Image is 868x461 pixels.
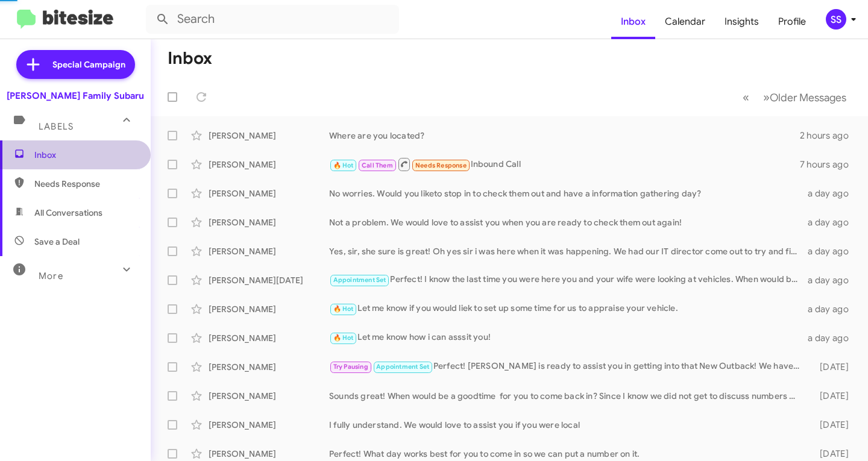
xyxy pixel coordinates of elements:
[209,419,329,431] div: [PERSON_NAME]
[329,331,806,345] div: Let me know how i can asssit you!
[333,334,354,342] span: 🔥 Hot
[806,245,858,257] div: a day ago
[800,158,858,171] div: 7 hours ago
[209,245,329,257] div: [PERSON_NAME]
[806,303,858,315] div: a day ago
[756,85,854,110] button: Next
[209,448,329,460] div: [PERSON_NAME]
[769,4,816,39] a: Profile
[209,158,329,171] div: [PERSON_NAME]
[735,85,756,110] button: Previous
[209,130,329,142] div: [PERSON_NAME]
[736,85,854,110] nav: Page navigation example
[34,178,137,190] span: Needs Response
[611,4,655,39] a: Inbox
[806,361,858,373] div: [DATE]
[816,9,855,30] button: SS
[415,162,467,169] span: Needs Response
[329,187,806,199] div: No worries. Would you liketo stop in to check them out and have a information gathering day?
[209,361,329,373] div: [PERSON_NAME]
[34,236,80,248] span: Save a Deal
[209,187,329,199] div: [PERSON_NAME]
[329,360,806,374] div: Perfect! [PERSON_NAME] is ready to assist you in getting into that New Outback! We have great dea...
[209,274,329,286] div: [PERSON_NAME][DATE]
[329,448,806,460] div: Perfect! What day works best for you to come in so we can put a number on it.
[52,58,125,71] span: Special Campaign
[806,419,858,431] div: [DATE]
[806,187,858,199] div: a day ago
[329,390,806,402] div: Sounds great! When would be a goodtime for you to come back in? Since I know we did not get to di...
[168,49,212,68] h1: Inbox
[209,216,329,228] div: [PERSON_NAME]
[329,302,806,316] div: Let me know if you would liek to set up some time for us to appraise your vehicle.
[376,363,429,371] span: Appointment Set
[39,271,63,281] span: More
[146,5,399,34] input: Search
[333,363,368,371] span: Try Pausing
[806,332,858,344] div: a day ago
[655,4,715,39] a: Calendar
[34,207,102,219] span: All Conversations
[806,390,858,402] div: [DATE]
[209,390,329,402] div: [PERSON_NAME]
[770,91,846,104] span: Older Messages
[16,50,135,79] a: Special Campaign
[763,90,770,105] span: »
[329,245,806,257] div: Yes, sir, she sure is great! Oh yes sir i was here when it was happening. We had our IT director ...
[209,303,329,315] div: [PERSON_NAME]
[333,305,354,313] span: 🔥 Hot
[362,162,393,169] span: Call Them
[806,216,858,228] div: a day ago
[39,121,74,132] span: Labels
[715,4,769,39] a: Insights
[826,9,846,30] div: SS
[329,273,806,287] div: Perfect! I know the last time you were here you and your wife were looking at vehicles. When woul...
[329,419,806,431] div: I fully understand. We would love to assist you if you were local
[806,274,858,286] div: a day ago
[333,276,386,284] span: Appointment Set
[329,157,800,172] div: Inbound Call
[806,448,858,460] div: [DATE]
[333,162,354,169] span: 🔥 Hot
[329,216,806,228] div: Not a problem. We would love to assist you when you are ready to check them out again!
[800,130,858,142] div: 2 hours ago
[329,130,800,142] div: Where are you located?
[34,149,137,161] span: Inbox
[743,90,749,105] span: «
[209,332,329,344] div: [PERSON_NAME]
[7,90,144,102] div: [PERSON_NAME] Family Subaru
